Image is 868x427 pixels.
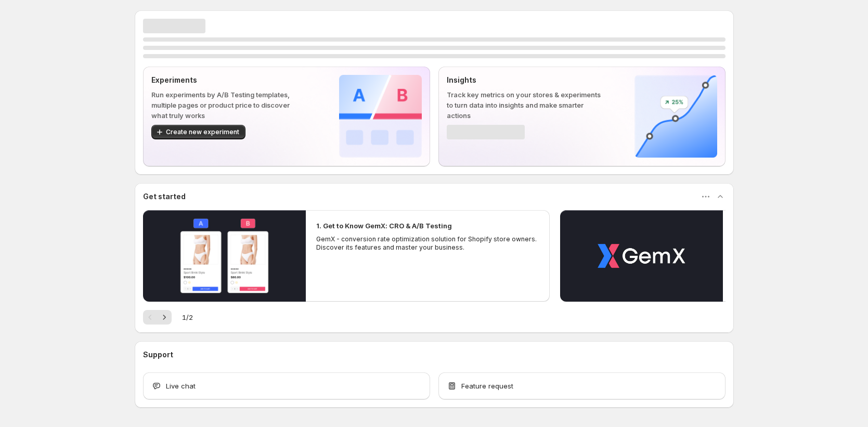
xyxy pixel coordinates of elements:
[151,89,306,121] p: Run experiments by A/B Testing templates, multiple pages or product price to discover what truly ...
[560,210,723,302] button: Play video
[143,310,172,325] nav: Pagination
[182,312,193,322] span: 1 / 2
[151,125,245,139] button: Create new experiment
[157,310,172,325] button: Next
[316,221,452,231] h2: 1. Get to Know GemX: CRO & A/B Testing
[151,75,306,85] p: Experiments
[166,128,239,136] span: Create new experiment
[447,89,601,121] p: Track key metrics on your stores & experiments to turn data into insights and make smarter actions
[447,75,601,85] p: Insights
[634,75,717,158] img: Insights
[316,235,540,252] p: GemX - conversion rate optimization solution for Shopify store owners. Discover its features and ...
[143,191,186,202] h3: Get started
[143,210,306,302] button: Play video
[339,75,422,158] img: Experiments
[461,381,513,391] span: Feature request
[166,381,196,391] span: Live chat
[143,350,173,360] h3: Support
